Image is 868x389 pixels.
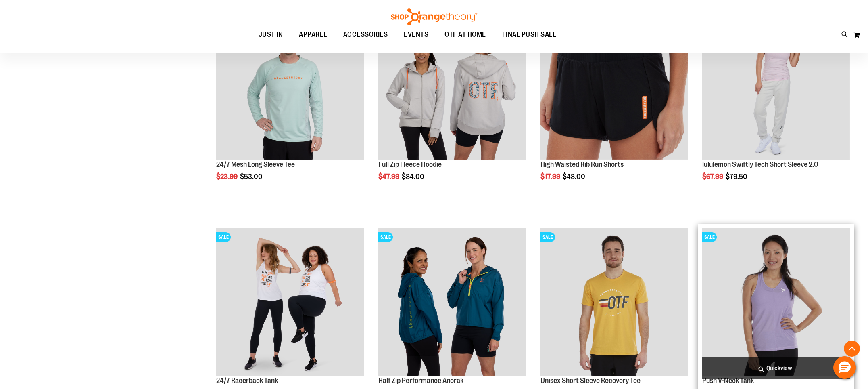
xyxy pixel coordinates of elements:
div: product [698,8,854,201]
span: $53.00 [240,172,264,181]
span: $48.00 [563,172,586,181]
a: lululemon Swiftly Tech Short Sleeve 2.0SALE [702,12,850,161]
a: High Waisted Rib Run Shorts [540,160,624,168]
img: Main Image of 1457091 [378,12,526,160]
div: product [212,8,368,201]
a: ACCESSORIES [335,25,396,44]
button: Hello, have a question? Let’s chat. [833,356,856,379]
a: APPAREL [291,25,335,44]
a: 24/7 Mesh Long Sleeve Tee [216,160,295,168]
div: product [374,8,530,201]
img: Main Image of 1457095 [216,12,364,160]
span: $17.99 [540,172,561,181]
span: JUST IN [259,25,283,44]
a: Unisex Short Sleeve Recovery Tee [540,376,641,385]
a: Main Image of 1457095SALE [216,12,364,161]
span: SALE [378,232,393,242]
a: Push V-Neck Tank [702,376,754,385]
span: SALE [216,232,231,242]
div: product [536,8,692,201]
img: Product image for Push V-Neck Tank [702,228,850,376]
span: $23.99 [216,172,239,181]
a: OTF AT HOME [436,25,494,44]
span: APPAREL [299,25,327,44]
span: OTF AT HOME [444,25,486,44]
span: $79.50 [726,172,749,181]
a: Product image for Unisex Short Sleeve Recovery TeeSALE [540,228,688,377]
img: Half Zip Performance Anorak [378,228,526,376]
a: lululemon Swiftly Tech Short Sleeve 2.0 [702,160,818,168]
span: FINAL PUSH SALE [502,25,557,44]
a: EVENTS [396,25,436,44]
a: 24/7 Racerback Tank [216,376,278,385]
img: 24/7 Racerback Tank [216,228,364,376]
span: $47.99 [378,172,401,181]
img: Shop Orangetheory [390,8,478,25]
a: 24/7 Racerback TankSALE [216,228,364,377]
a: Main Image of 1457091SALE [378,12,526,161]
button: Back To Top [844,341,860,357]
span: SALE [702,232,717,242]
a: Quickview [702,357,850,379]
span: $84.00 [402,172,426,181]
img: Product image for Unisex Short Sleeve Recovery Tee [540,228,688,376]
span: SALE [540,232,555,242]
span: ACCESSORIES [343,25,388,44]
a: Product image for Push V-Neck TankSALE [702,228,850,377]
a: FINAL PUSH SALE [494,25,565,44]
span: $67.99 [702,172,724,181]
img: High Waisted Rib Run Shorts [540,12,688,160]
a: Full Zip Fleece Hoodie [378,160,442,168]
a: Half Zip Performance Anorak [378,376,463,385]
span: EVENTS [404,25,428,44]
a: High Waisted Rib Run ShortsSALE [540,12,688,161]
img: lululemon Swiftly Tech Short Sleeve 2.0 [702,12,850,160]
a: Half Zip Performance AnorakSALE [378,228,526,377]
a: JUST IN [250,25,291,44]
